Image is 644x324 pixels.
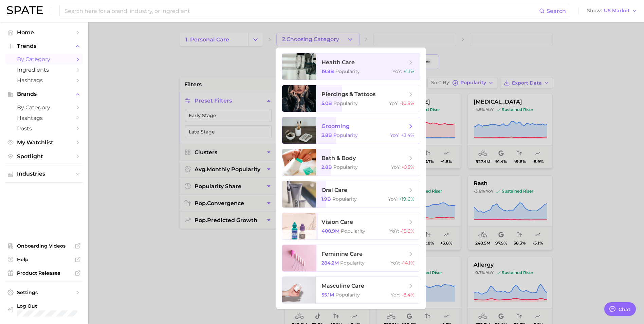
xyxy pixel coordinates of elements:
[17,43,71,49] span: Trends
[333,164,358,170] span: Popularity
[604,9,630,13] span: US Market
[321,283,364,289] span: masculine care
[5,89,83,99] button: Brands
[403,68,415,74] span: +1.1%
[5,54,83,65] a: by Category
[5,65,83,75] a: Ingredients
[5,75,83,86] a: Hashtags
[17,56,71,62] span: by Category
[5,113,83,123] a: Hashtags
[17,256,71,263] span: Help
[17,104,71,111] span: by Category
[64,5,539,17] input: Search here for a brand, industry, or ingredient
[400,100,415,106] span: -10.8%
[5,102,83,113] a: by Category
[388,196,398,202] span: YoY :
[341,228,365,234] span: Popularity
[389,228,399,234] span: YoY :
[321,260,339,266] span: 284.2m
[17,171,71,177] span: Industries
[17,303,87,309] span: Log Out
[321,100,332,106] span: 5.0b
[547,8,566,14] span: Search
[5,241,83,251] a: Onboarding Videos
[5,287,83,298] a: Settings
[321,292,334,298] span: 55.1m
[321,187,347,193] span: oral care
[5,123,83,134] a: Posts
[402,292,415,298] span: -8.4%
[321,164,332,170] span: 2.8b
[5,41,83,51] button: Trends
[5,301,83,319] a: Log out. Currently logged in with e-mail fadlawan@pwcosmetics.com.
[5,151,83,162] a: Spotlight
[321,196,331,202] span: 1.9b
[17,91,71,97] span: Brands
[321,132,332,138] span: 3.8b
[390,260,400,266] span: YoY :
[321,228,339,234] span: 408.9m
[391,292,400,298] span: YoY :
[5,268,83,278] a: Product Releases
[399,196,415,202] span: +19.6%
[321,91,375,97] span: piercings & tattoos
[17,270,71,276] span: Product Releases
[390,132,400,138] span: YoY :
[17,153,71,160] span: Spotlight
[333,132,358,138] span: Popularity
[5,254,83,265] a: Help
[321,123,350,129] span: grooming
[17,125,71,132] span: Posts
[335,292,360,298] span: Popularity
[391,164,401,170] span: YoY :
[321,59,355,66] span: health care
[321,251,363,257] span: feminine care
[321,155,356,161] span: bath & body
[17,29,71,36] span: Home
[321,68,334,74] span: 19.8b
[5,27,83,38] a: Home
[401,260,415,266] span: -14.1%
[17,243,71,249] span: Onboarding Videos
[276,48,426,309] ul: 2.Choosing Category
[389,100,399,106] span: YoY :
[400,228,415,234] span: -15.6%
[333,100,358,106] span: Popularity
[587,9,602,13] span: Show
[17,139,71,146] span: My Watchlist
[17,67,71,73] span: Ingredients
[17,115,71,121] span: Hashtags
[392,68,402,74] span: YoY :
[585,6,639,15] button: ShowUS Market
[5,137,83,148] a: My Watchlist
[7,6,43,14] img: SPATE
[321,219,353,225] span: vision care
[5,169,83,179] button: Industries
[401,132,415,138] span: +3.4%
[402,164,415,170] span: -0.5%
[340,260,365,266] span: Popularity
[332,196,357,202] span: Popularity
[335,68,360,74] span: Popularity
[17,77,71,84] span: Hashtags
[17,289,71,295] span: Settings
